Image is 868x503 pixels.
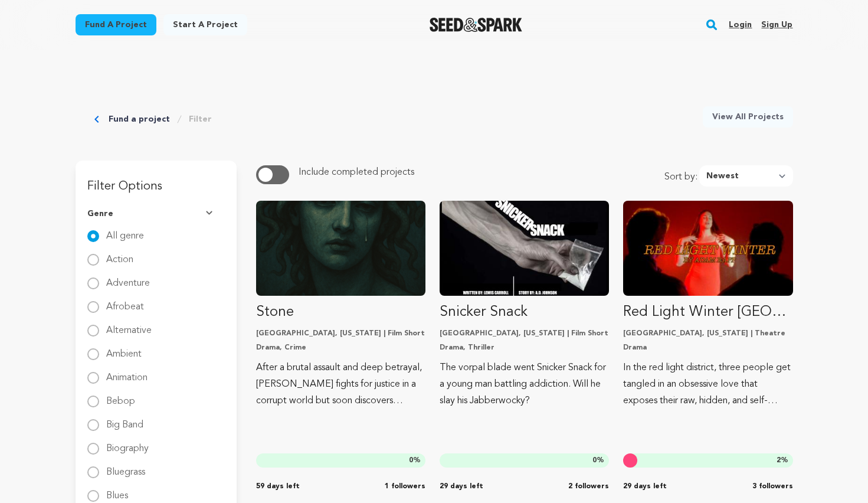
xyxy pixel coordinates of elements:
[440,360,609,409] p: The vorpal blade went Snicker Snack for a young man battling addiction. Will he slay his Jabberwo...
[256,303,425,322] p: Stone
[106,222,144,241] label: All genre
[592,456,604,465] span: %
[299,168,414,177] span: Include completed projects
[777,457,781,464] span: 2
[87,198,225,229] button: Genre
[592,457,597,464] span: 0
[623,343,792,352] p: Drama
[440,329,609,338] p: [GEOGRAPHIC_DATA], [US_STATE] | Film Short
[777,456,788,465] span: %
[623,201,792,409] a: Fund Red Light Winter Los Angeles
[206,211,215,217] img: Seed&Spark Arrow Down Icon
[76,14,156,35] a: Fund a project
[256,201,425,409] a: Fund Stone
[440,482,483,491] span: 29 days left
[106,458,145,477] label: Bluegrass
[106,340,142,359] label: Ambient
[623,360,792,409] p: In the red light district, three people get tangled in an obsessive love that exposes their raw, ...
[76,161,237,198] h3: Filter Options
[163,14,247,35] a: Start a project
[409,457,413,464] span: 0
[256,329,425,338] p: [GEOGRAPHIC_DATA], [US_STATE] | Film Short
[385,482,425,491] span: 1 followers
[664,170,699,187] span: Sort by:
[256,343,425,352] p: Drama, Crime
[87,208,113,220] span: Genre
[440,303,609,322] p: Snicker Snack
[106,482,128,501] label: Blues
[729,15,752,34] a: Login
[703,106,793,128] a: View All Projects
[623,482,667,491] span: 29 days left
[761,15,792,34] a: Sign up
[106,364,148,383] label: Animation
[440,343,609,352] p: Drama, Thriller
[109,113,170,125] a: Fund a project
[189,113,212,125] a: Filter
[568,482,609,491] span: 2 followers
[106,411,143,430] label: Big Band
[430,18,522,32] a: Seed&Spark Homepage
[440,201,609,409] a: Fund Snicker Snack
[94,106,212,132] div: Breadcrumb
[430,18,522,32] img: Seed&Spark Logo Dark Mode
[106,435,149,453] label: Biography
[106,293,144,312] label: Afrobeat
[256,482,300,491] span: 59 days left
[256,360,425,409] p: After a brutal assault and deep betrayal, [PERSON_NAME] fights for justice in a corrupt world but...
[106,316,152,335] label: Alternative
[106,269,150,288] label: Adventure
[752,482,793,491] span: 3 followers
[106,246,133,264] label: Action
[623,329,792,338] p: [GEOGRAPHIC_DATA], [US_STATE] | Theatre
[106,387,135,406] label: Bebop
[409,456,421,465] span: %
[623,303,792,322] p: Red Light Winter [GEOGRAPHIC_DATA]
